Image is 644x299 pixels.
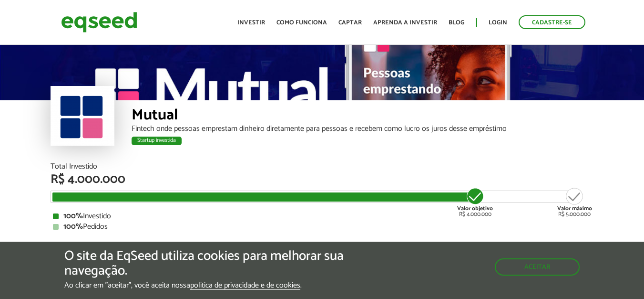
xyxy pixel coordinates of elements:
a: Como funciona [276,20,327,26]
a: Aprenda a investir [373,20,437,26]
strong: 100% [63,220,83,233]
div: R$ 4.000.000 [51,173,594,186]
div: Startup investida [132,137,182,145]
div: Mutual [132,107,594,125]
div: Total Investido [51,163,594,171]
strong: Valor objetivo [457,204,493,213]
a: Captar [338,20,362,26]
a: política de privacidade e de cookies [190,282,300,290]
strong: Valor máximo [557,204,592,213]
div: Fintech onde pessoas emprestam dinheiro diretamente para pessoas e recebem como lucro os juros de... [132,125,594,133]
button: Aceitar [495,258,580,276]
div: Pedidos [53,223,592,231]
a: Blog [449,20,464,26]
strong: 100% [63,210,83,223]
div: Investido [53,213,592,220]
h5: O site da EqSeed utiliza cookies para melhorar sua navegação. [64,249,373,278]
div: R$ 4.000.000 [457,187,493,217]
p: Ao clicar em "aceitar", você aceita nossa . [64,281,373,290]
a: Login [489,20,507,26]
img: EqSeed [61,10,137,35]
div: R$ 5.000.000 [557,187,592,217]
a: Investir [237,20,265,26]
a: Cadastre-se [519,15,585,29]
